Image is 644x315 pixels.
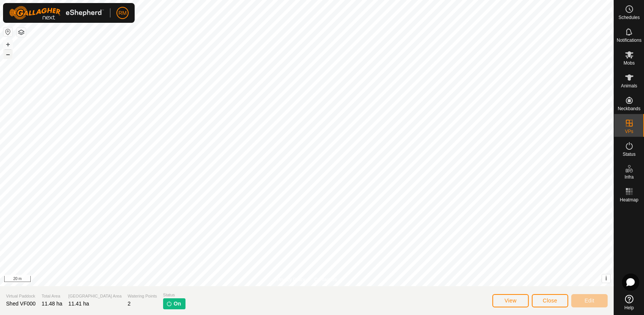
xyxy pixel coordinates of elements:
span: 11.41 ha [68,301,89,307]
a: Contact Us [314,276,337,283]
span: Status [163,292,185,298]
span: 2 [128,301,131,307]
button: Edit [571,294,608,307]
span: Watering Points [128,293,157,299]
span: Close [543,298,557,304]
span: Animals [621,84,637,88]
span: i [605,275,607,282]
button: i [602,274,610,283]
span: Heatmap [620,198,638,202]
a: Help [614,292,644,313]
span: Shed VF000 [6,301,36,307]
span: RM [118,9,127,17]
button: View [492,294,529,307]
span: Neckbands [617,106,640,111]
img: turn-on [166,301,172,307]
button: Reset Map [3,27,13,36]
span: Virtual Paddock [6,293,36,299]
span: View [504,298,517,304]
button: – [3,50,13,59]
span: Edit [584,298,594,304]
button: Map Layers [17,28,26,37]
button: Close [532,294,568,307]
span: 11.48 ha [42,301,63,307]
span: Schedules [618,15,639,20]
img: Gallagher Logo [9,6,104,20]
span: Status [622,152,635,157]
span: VPs [625,129,633,134]
button: + [3,40,13,49]
span: Infra [624,175,633,179]
span: [GEOGRAPHIC_DATA] Area [68,293,121,299]
span: Notifications [617,38,641,43]
span: Mobs [624,61,635,65]
a: Privacy Policy [277,276,305,283]
span: On [174,300,181,308]
span: Help [624,306,634,310]
span: Total Area [42,293,63,299]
